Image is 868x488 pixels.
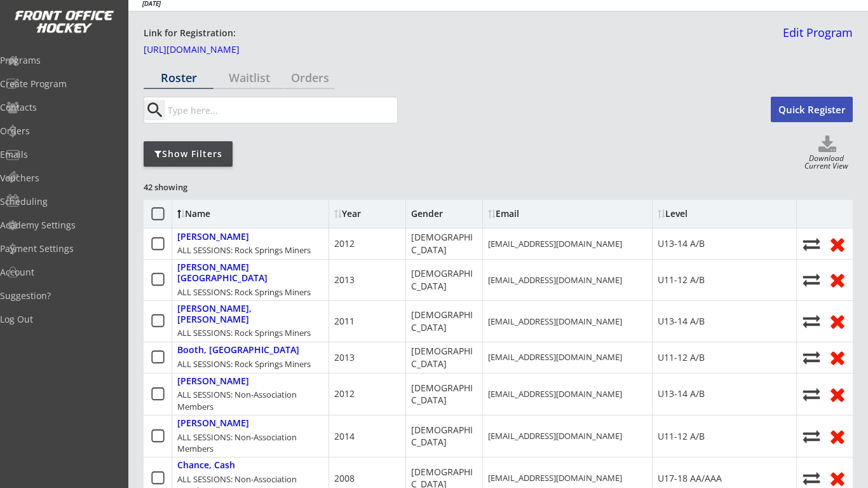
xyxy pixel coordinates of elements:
div: Booth, [GEOGRAPHIC_DATA] [177,345,299,356]
button: Quick Register [771,97,853,122]
button: Move player [802,386,821,403]
div: ALL SESSIONS: Rock Springs Miners [177,286,311,298]
div: [EMAIL_ADDRESS][DOMAIN_NAME] [488,238,622,249]
button: Move player [802,271,821,288]
div: [EMAIL_ADDRESS][DOMAIN_NAME] [488,388,622,400]
div: [PERSON_NAME][GEOGRAPHIC_DATA] [177,262,323,284]
div: Email [488,209,602,218]
div: [EMAIL_ADDRESS][DOMAIN_NAME] [488,430,622,442]
div: U13-14 A/B [658,387,705,400]
div: [EMAIL_ADDRESS][DOMAIN_NAME] [488,351,622,363]
div: [EMAIL_ADDRESS][DOMAIN_NAME] [488,472,622,484]
div: Show Filters [144,148,233,160]
div: [DEMOGRAPHIC_DATA] [411,267,477,292]
div: Year [334,209,400,218]
div: [PERSON_NAME] [177,376,249,387]
button: Remove from roster (no refund) [827,384,848,404]
div: U13-14 A/B [658,237,705,250]
div: Chance, Cash [177,460,235,471]
div: 2012 [334,237,355,250]
div: U11-12 A/B [658,351,705,364]
button: Remove from roster (no refund) [827,311,848,331]
div: [PERSON_NAME], [PERSON_NAME] [177,303,323,325]
button: Remove from roster (no refund) [827,426,848,446]
div: Waitlist [214,72,284,83]
a: Edit Program [778,27,853,49]
div: ALL SESSIONS: Non-Association Members [177,431,323,454]
div: ALL SESSIONS: Non-Association Members [177,389,323,412]
div: ALL SESSIONS: Rock Springs Miners [177,358,311,370]
div: 2011 [334,315,355,328]
button: Remove from roster (no refund) [827,347,848,367]
div: [DEMOGRAPHIC_DATA] [411,309,477,333]
div: ALL SESSIONS: Rock Springs Miners [177,244,311,256]
button: Remove from roster (no refund) [827,234,848,254]
div: [DEMOGRAPHIC_DATA] [411,382,477,407]
div: [PERSON_NAME] [177,232,249,242]
img: FOH%20White%20Logo%20Transparent.png [14,10,114,34]
button: search [144,100,165,120]
div: 2013 [334,274,355,286]
div: Roster [144,72,214,83]
div: [DEMOGRAPHIC_DATA] [411,231,477,256]
button: Click to download full roster. Your browser settings may try to block it, check your security set... [802,136,853,155]
div: Gender [411,209,449,218]
a: [URL][DOMAIN_NAME] [144,45,271,59]
button: Move player [802,470,821,487]
div: Level [658,209,772,218]
div: Download Current View [800,155,853,172]
button: Remove from roster (no refund) [827,468,848,488]
button: Move player [802,312,821,330]
div: 2014 [334,430,355,443]
div: Link for Registration: [144,27,238,40]
input: Type here... [165,97,397,123]
div: Orders [285,72,335,83]
div: 2012 [334,387,355,400]
div: ALL SESSIONS: Rock Springs Miners [177,327,311,338]
button: Remove from roster (no refund) [827,270,848,289]
div: 2008 [334,472,355,485]
div: U13-14 A/B [658,315,705,328]
button: Move player [802,349,821,366]
div: [EMAIL_ADDRESS][DOMAIN_NAME] [488,316,622,327]
button: Move player [802,235,821,253]
div: [PERSON_NAME] [177,418,249,429]
div: Name [177,209,281,218]
div: U11-12 A/B [658,430,705,443]
div: 42 showing [144,181,235,193]
div: [DEMOGRAPHIC_DATA] [411,424,477,449]
button: Move player [802,428,821,445]
div: 2013 [334,351,355,364]
div: U11-12 A/B [658,274,705,286]
div: U17-18 AA/AAA [658,472,722,485]
div: [EMAIL_ADDRESS][DOMAIN_NAME] [488,274,622,286]
div: [DEMOGRAPHIC_DATA] [411,345,477,370]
